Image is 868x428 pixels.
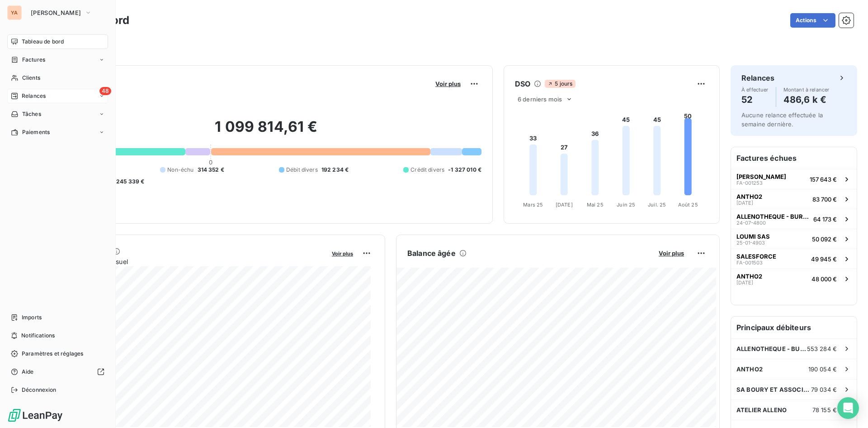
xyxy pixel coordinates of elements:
[812,406,837,414] span: 78 155 €
[811,255,837,263] span: 49 945 €
[783,87,830,92] span: Montant à relancer
[678,202,698,208] tspan: Août 25
[209,159,212,166] span: 0
[167,166,193,174] span: Non-échu
[731,169,857,189] button: [PERSON_NAME]FA-001253157 643 €
[22,74,40,82] span: Clients
[731,209,857,229] button: ALLENOTHEQUE - BURGER PERE & FILS24-07-480064 173 €
[22,38,64,46] span: Tableau de bord
[7,125,108,139] a: Paiements
[7,365,108,379] a: Aide
[22,128,50,136] span: Paiements
[407,248,456,259] h6: Balance âgée
[736,233,770,240] span: LOUMI SAS
[7,107,108,121] a: Tâches
[736,253,776,260] span: SALESFORCE
[811,386,837,393] span: 79 034 €
[51,118,481,145] h2: 1 099 814,61 €
[22,110,41,118] span: Tâches
[731,147,857,169] h6: Factures échues
[736,200,753,206] span: [DATE]
[812,236,837,243] span: 50 092 €
[22,56,45,64] span: Factures
[741,87,769,92] span: À effectuer
[731,229,857,249] button: LOUMI SAS25-01-490350 092 €
[113,178,145,186] span: -245 339 €
[7,71,108,85] a: Clients
[587,202,604,208] tspan: Mai 25
[21,332,55,340] span: Notifications
[7,34,108,49] a: Tableau de bord
[22,368,34,376] span: Aide
[736,345,807,352] span: ALLENOTHEQUE - BURGER PERE & FILS
[736,193,762,200] span: ANTHO2
[736,180,763,186] span: FA-001253
[7,310,108,325] a: Imports
[741,111,823,128] span: Aucune relance effectuée la semaine dernière.
[448,166,481,174] span: -1 327 010 €
[556,202,573,208] tspan: [DATE]
[410,166,444,174] span: Crédit divers
[99,87,111,95] span: 48
[808,365,837,373] span: 190 054 €
[332,250,353,257] span: Voir plus
[433,80,463,88] button: Voir plus
[736,273,762,280] span: ANTHO2
[731,317,857,338] h6: Principaux débiteurs
[812,196,837,203] span: 83 700 €
[7,346,108,361] a: Paramètres et réglages
[7,89,108,103] a: 48Relances
[198,166,224,174] span: 314 352 €
[22,350,83,358] span: Paramètres et réglages
[741,72,774,83] h6: Relances
[7,408,63,423] img: Logo LeanPay
[523,202,543,208] tspan: Mars 25
[736,406,787,414] span: ATELIER ALLENO
[7,53,108,67] a: Factures
[545,80,575,88] span: 5 jours
[435,80,461,87] span: Voir plus
[51,257,325,266] span: Chiffre d'affaires mensuel
[736,260,763,265] span: FA-001503
[22,386,57,394] span: Déconnexion
[736,173,786,180] span: [PERSON_NAME]
[22,92,46,100] span: Relances
[22,313,42,322] span: Imports
[790,13,835,28] button: Actions
[736,280,753,285] span: [DATE]
[617,202,635,208] tspan: Juin 25
[837,397,859,419] div: Open Intercom Messenger
[811,275,837,283] span: 48 000 €
[810,176,837,183] span: 157 643 €
[783,92,830,107] h4: 486,6 k €
[731,189,857,209] button: ANTHO2[DATE]83 700 €
[648,202,666,208] tspan: Juil. 25
[518,96,562,103] span: 6 derniers mois
[741,92,769,107] h4: 52
[7,5,22,20] div: YA
[659,250,684,257] span: Voir plus
[515,78,530,89] h6: DSO
[286,166,318,174] span: Débit divers
[736,220,766,226] span: 24-07-4800
[731,249,857,269] button: SALESFORCEFA-00150349 945 €
[321,166,349,174] span: 192 234 €
[329,249,356,257] button: Voir plus
[736,240,765,245] span: 25-01-4903
[813,216,837,223] span: 64 173 €
[31,9,81,16] span: [PERSON_NAME]
[807,345,837,352] span: 553 284 €
[736,365,763,373] span: ANTHO2
[656,249,687,257] button: Voir plus
[731,269,857,289] button: ANTHO2[DATE]48 000 €
[736,213,810,220] span: ALLENOTHEQUE - BURGER PERE & FILS
[736,386,811,393] span: SA BOURY ET ASSOCIES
